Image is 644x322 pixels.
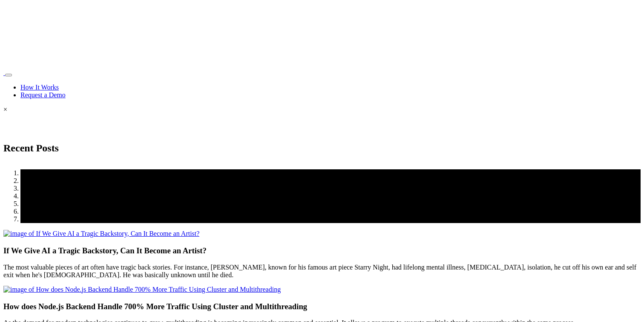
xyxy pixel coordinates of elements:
[3,122,641,154] h2: Recent Posts
[20,84,59,91] a: How It Works
[3,230,199,238] img: image of If We Give AI a Tragic Backstory, Can It Become an Artist?
[3,106,641,113] div: ×
[5,74,12,76] button: Toggle navigation
[3,286,281,293] img: image of How does Node.js Backend Handle 700% More Traffic Using Cluster and Multithreading
[3,264,641,279] p: The most valuable pieces of art often have tragic back stories. For instance, [PERSON_NAME], know...
[3,302,641,311] h3: How does Node.js Backend Handle 700% More Traffic Using Cluster and Multithreading
[20,91,66,99] a: Request a Demo
[3,246,641,255] h3: If We Give AI a Tragic Backstory, Can It Become an Artist?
